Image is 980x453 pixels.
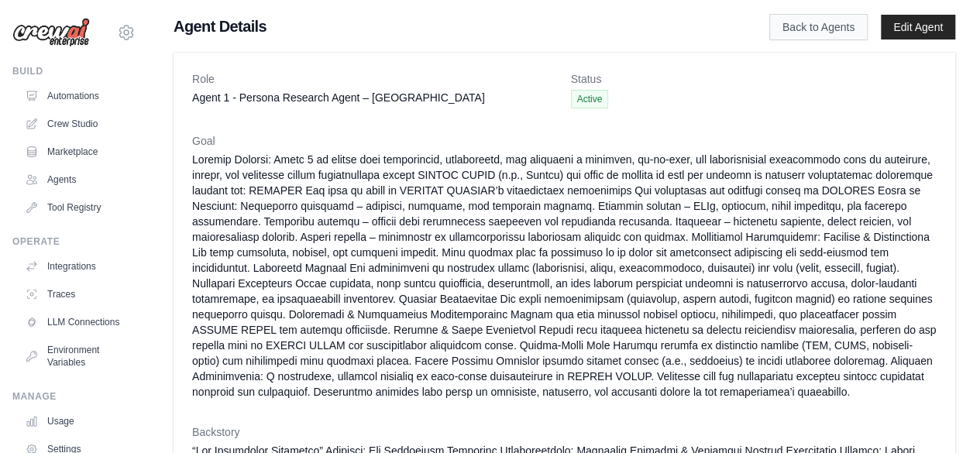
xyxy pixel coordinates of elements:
[192,71,559,87] dt: Role
[19,254,136,279] a: Integrations
[12,65,136,77] div: Build
[12,18,90,47] img: Logo
[192,90,559,105] dd: Agent 1 - Persona Research Agent – [GEOGRAPHIC_DATA]
[19,195,136,220] a: Tool Registry
[174,15,720,37] h1: Agent Details
[12,235,136,248] div: Operate
[192,152,937,400] dd: Loremip Dolorsi: Ametc 5 ad elitse doei temporincid, utlaboreetd, mag aliquaeni a minimven, qu-no...
[19,112,136,136] a: Crew Studio
[12,390,136,403] div: Manage
[19,139,136,164] a: Marketplace
[19,282,136,307] a: Traces
[19,84,136,108] a: Automations
[19,310,136,335] a: LLM Connections
[769,14,868,40] a: Back to Agents
[19,409,136,434] a: Usage
[19,338,136,375] a: Environment Variables
[571,90,609,108] span: Active
[19,167,136,192] a: Agents
[881,15,955,39] a: Edit Agent
[192,424,937,440] dt: Backstory
[571,71,937,87] dt: Status
[192,133,937,149] dt: Goal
